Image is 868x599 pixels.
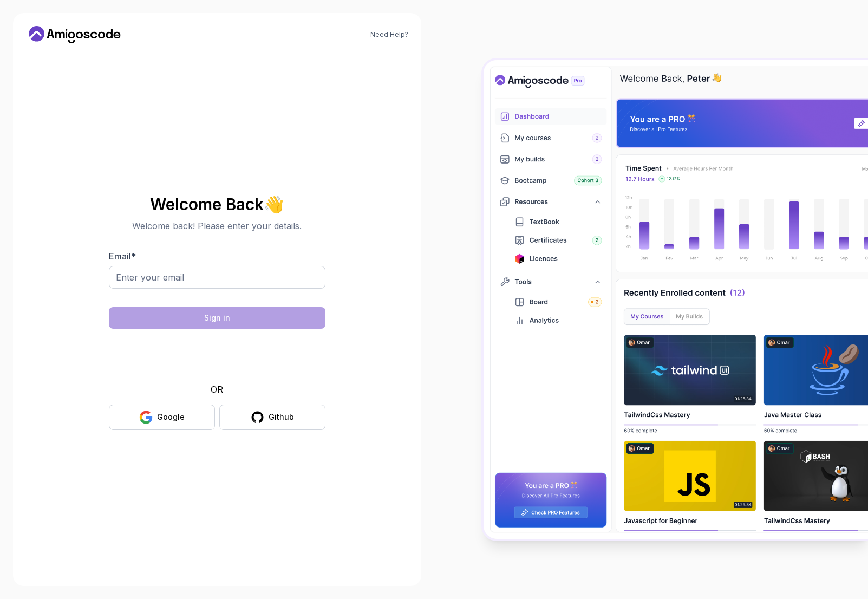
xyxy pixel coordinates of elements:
[484,60,868,539] img: Amigoscode Dashboard
[109,251,136,262] label: Email *
[370,30,408,39] a: Need Help?
[219,405,325,430] button: Github
[109,307,325,329] button: Sign in
[109,219,325,232] p: Welcome back! Please enter your details.
[109,405,215,430] button: Google
[109,196,325,213] h2: Welcome Back
[204,312,230,323] div: Sign in
[157,412,185,422] div: Google
[269,412,294,422] div: Github
[109,266,325,289] input: Enter your email
[262,191,288,216] span: 👋
[211,383,223,396] p: OR
[135,335,299,376] iframe: Widget containing checkbox for hCaptcha security challenge
[26,26,123,43] a: Home link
